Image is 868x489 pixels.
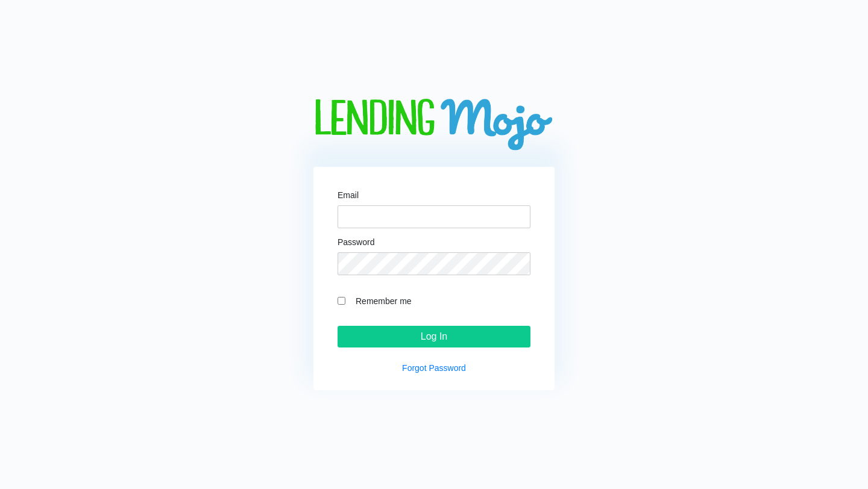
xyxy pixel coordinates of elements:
[338,191,359,199] label: Email
[338,238,374,246] label: Password
[313,99,555,152] img: logo-big.png
[402,363,466,373] a: Forgot Password
[338,326,530,347] input: Log In
[350,294,530,308] label: Remember me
